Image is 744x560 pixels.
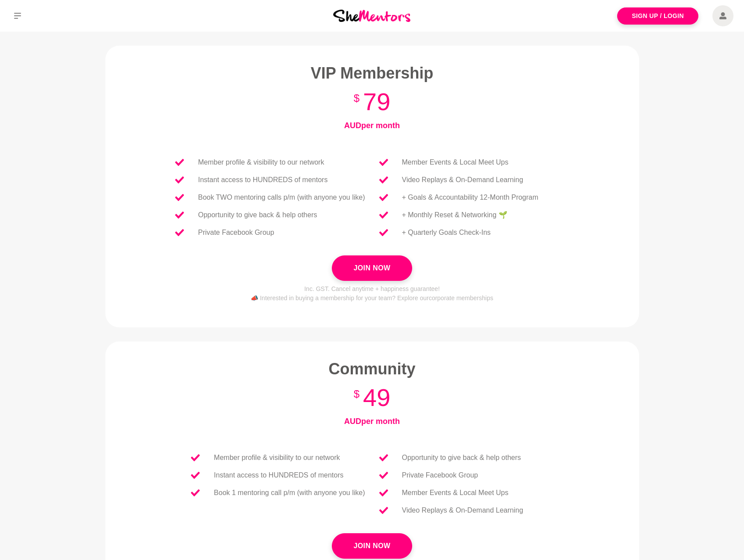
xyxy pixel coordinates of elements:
p: + Monthly Reset & Networking 🌱 [402,210,507,220]
p: Private Facebook Group [402,470,478,481]
h3: 49 [162,382,583,413]
p: Video Replays & On-Demand Learning [402,505,523,516]
p: Member Events & Local Meet Ups [402,157,509,168]
img: She Mentors Logo [333,10,410,22]
p: Video Replays & On-Demand Learning [402,175,523,185]
p: Member Events & Local Meet Ups [402,488,509,498]
a: corporate memberships [429,294,493,302]
h4: AUD per month [162,121,583,131]
h4: AUD per month [162,416,583,427]
p: + Quarterly Goals Check-Ins [402,227,491,238]
h3: 79 [162,86,583,117]
p: Opportunity to give back & help others [402,452,521,463]
p: Book TWO mentoring calls p/m (with anyone you like) [198,192,365,203]
p: Opportunity to give back & help others [198,210,317,220]
p: Inc. GST. Cancel anytime + happiness guarantee! [162,284,583,294]
p: Book 1 mentoring call p/m (with anyone you like) [214,488,365,498]
p: Private Facebook Group [198,227,274,238]
p: Member profile & visibility to our network [214,452,340,463]
p: Instant access to HUNDREDS of mentors [198,175,327,185]
p: 📣 Interested in buying a membership for your team? Explore our [162,294,583,303]
button: Join Now [332,255,412,281]
a: Sign Up / Login [617,7,698,25]
button: Join Now [332,533,412,559]
p: Member profile & visibility to our network [198,157,324,168]
p: Instant access to HUNDREDS of mentors [214,470,343,481]
p: + Goals & Accountability 12-Month Program [402,192,539,203]
h2: Community [162,359,583,379]
h2: VIP Membership [162,63,583,83]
